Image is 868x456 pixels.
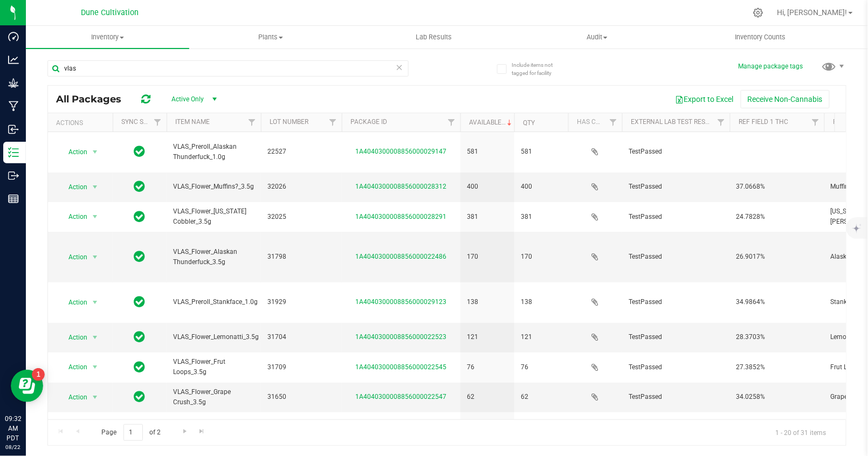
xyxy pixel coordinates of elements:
[88,250,102,265] span: select
[149,113,167,132] a: Filter
[512,61,566,77] span: Include items not tagged for facility
[173,387,254,407] span: VLAS_Flower_Grape Crush_3.5g
[736,182,818,192] span: 37.0668%
[712,113,730,132] a: Filter
[59,330,88,345] span: Action
[467,332,508,342] span: 121
[356,393,447,400] a: 1A4040300008856000022547
[467,212,508,222] span: 381
[629,332,724,342] span: TestPassed
[134,329,146,344] span: In Sync
[173,206,254,227] span: VLAS_Flower_[US_STATE] Cobbler_3.5g
[401,32,466,42] span: Lab Results
[679,26,842,49] a: Inventory Counts
[134,249,146,264] span: In Sync
[267,392,335,402] span: 31650
[267,182,335,192] span: 32026
[515,26,679,49] a: Audit
[736,362,818,372] span: 27.3852%
[5,414,21,443] p: 09:32 AM PDT
[8,78,19,88] inline-svg: Grow
[267,212,335,222] span: 32025
[521,182,562,192] span: 400
[736,252,818,262] span: 26.9017%
[267,362,335,372] span: 31709
[92,424,170,441] span: Page of 2
[631,118,715,126] a: External Lab Test Result
[736,332,818,342] span: 28.3703%
[467,392,508,402] span: 62
[134,179,146,194] span: In Sync
[81,8,139,17] span: Dune Cultivation
[267,297,335,307] span: 31929
[5,443,21,451] p: 08/22
[8,147,19,158] inline-svg: Inventory
[134,144,146,159] span: In Sync
[356,183,447,190] a: 1A4040300008856000028312
[59,250,88,265] span: Action
[669,90,741,108] button: Export to Excel
[356,253,447,260] a: 1A4040300008856000022486
[443,113,460,132] a: Filter
[777,8,848,17] span: Hi, [PERSON_NAME]!
[47,60,409,77] input: Search Package ID, Item Name, SKU, Lot or Part Number...
[467,147,508,157] span: 581
[267,147,335,157] span: 22527
[190,32,352,42] span: Plants
[189,26,353,49] a: Plants
[521,147,562,157] span: 581
[88,390,102,405] span: select
[8,54,19,65] inline-svg: Analytics
[739,62,803,71] button: Manage package tags
[521,332,562,342] span: 121
[807,113,824,132] a: Filter
[175,118,210,126] a: Item Name
[59,390,88,405] span: Action
[194,424,210,439] a: Go to the last page
[736,392,818,402] span: 34.0258%
[741,90,830,108] button: Receive Non-Cannabis
[26,26,189,49] a: Inventory
[521,297,562,307] span: 138
[32,368,45,381] iframe: Resource center unread badge
[243,113,261,132] a: Filter
[59,360,88,375] span: Action
[356,213,447,220] a: 1A4040300008856000028291
[523,119,535,127] a: Qty
[59,144,88,160] span: Action
[467,182,508,192] span: 400
[356,333,447,341] a: 1A4040300008856000022523
[629,252,724,262] span: TestPassed
[8,101,19,112] inline-svg: Manufacturing
[752,8,765,18] div: Manage settings
[270,118,308,126] a: Lot Number
[267,252,335,262] span: 31798
[516,32,678,42] span: Audit
[629,362,724,372] span: TestPassed
[121,118,163,126] a: Sync Status
[134,209,146,224] span: In Sync
[134,294,146,309] span: In Sync
[88,144,102,160] span: select
[353,26,516,49] a: Lab Results
[604,113,622,132] a: Filter
[134,389,146,404] span: In Sync
[736,212,818,222] span: 24.7828%
[59,295,88,310] span: Action
[56,119,108,127] div: Actions
[521,392,562,402] span: 62
[736,297,818,307] span: 34.9864%
[173,182,254,192] span: VLAS_Flower_Muffins?_3.5g
[173,297,258,307] span: VLAS_Preroll_Stankface_1.0g
[8,124,19,135] inline-svg: Inbound
[8,31,19,42] inline-svg: Dashboard
[56,93,132,105] span: All Packages
[123,424,143,441] input: 1
[629,212,724,222] span: TestPassed
[59,179,88,195] span: Action
[469,119,514,126] a: Available
[467,362,508,372] span: 76
[629,147,724,157] span: TestPassed
[134,360,146,375] span: In Sync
